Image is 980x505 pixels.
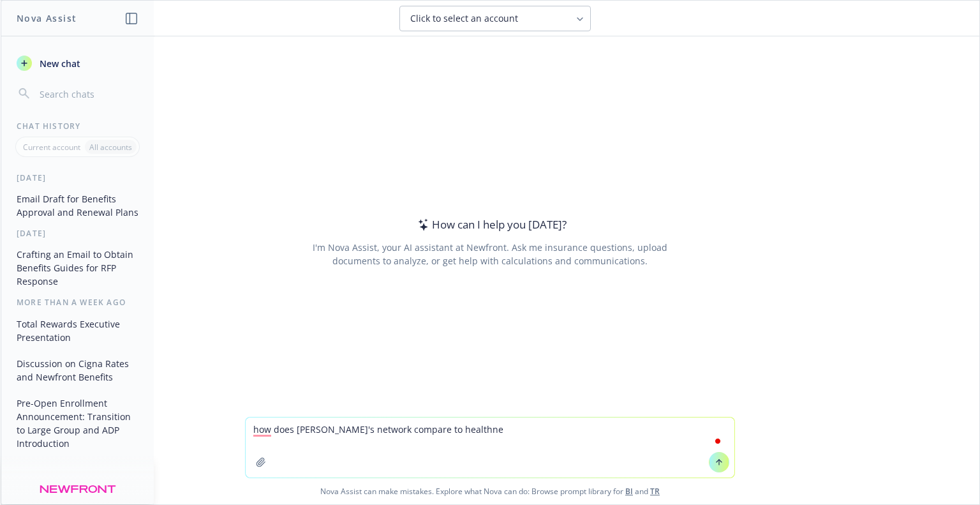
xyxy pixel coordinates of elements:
[11,188,144,223] button: Email Draft for Benefits Approval and Renewal Plans
[11,52,144,75] button: New chat
[399,6,591,31] button: Click to select an account
[11,313,144,348] button: Total Rewards Executive Presentation
[89,142,132,153] p: All accounts
[414,216,567,233] div: How can I help you [DATE]?
[37,57,80,70] span: New chat
[1,121,154,132] div: Chat History
[1,172,154,183] div: [DATE]
[11,244,144,292] button: Crafting an Email to Obtain Benefits Guides for RFP Response
[410,12,518,25] span: Click to select an account
[17,11,77,25] h1: Nova Assist
[6,478,974,504] span: Nova Assist can make mistakes. Explore what Nova can do: Browse prompt library for and
[246,418,734,478] textarea: To enrich screen reader interactions, please activate Accessibility in Grammarly extension settings
[23,142,80,153] p: Current account
[37,85,138,103] input: Search chats
[1,228,154,239] div: [DATE]
[310,241,669,268] div: I'm Nova Assist, your AI assistant at Newfront. Ask me insurance questions, upload documents to a...
[11,353,144,388] button: Discussion on Cigna Rates and Newfront Benefits
[650,486,660,497] a: TR
[11,393,144,454] button: Pre-Open Enrollment Announcement: Transition to Large Group and ADP Introduction
[625,486,633,497] a: BI
[1,297,154,308] div: More than a week ago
